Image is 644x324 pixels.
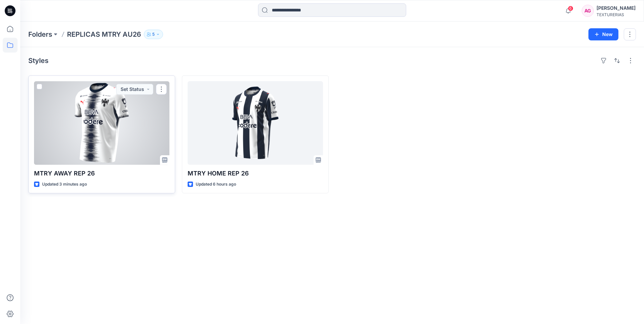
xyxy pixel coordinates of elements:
[28,30,52,39] a: Folders
[34,169,169,178] p: MTRY AWAY REP 26
[144,30,163,39] button: 5
[597,12,636,17] div: TEXTURERIAS
[152,31,155,38] p: 5
[188,81,323,165] a: MTRY HOME REP 26
[34,81,169,165] a: MTRY AWAY REP 26
[42,181,87,188] p: Updated 3 minutes ago
[568,6,573,11] span: 6
[188,169,323,178] p: MTRY HOME REP 26
[588,28,618,40] button: New
[67,30,141,39] p: REPLICAS MTRY AU26
[597,4,636,12] div: [PERSON_NAME]
[28,57,49,65] h4: Styles
[582,5,594,17] div: AG
[196,181,236,188] p: Updated 6 hours ago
